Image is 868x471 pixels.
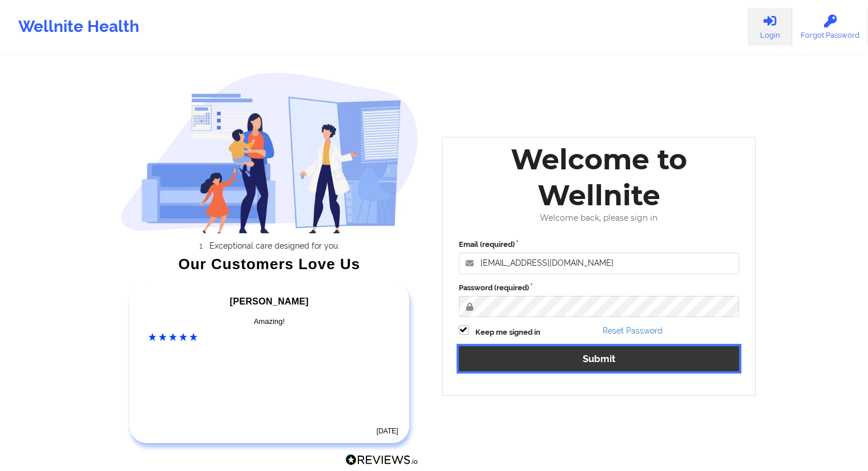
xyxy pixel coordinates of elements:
[459,239,740,250] label: Email (required)
[451,213,748,223] div: Welcome back, please sign in
[120,72,418,233] img: wellnite-auth-hero_200.c722682e.png
[792,8,868,46] a: Forgot Password
[120,258,418,270] div: Our Customers Love Us
[377,427,398,435] time: [DATE]
[345,454,418,466] img: Reviews.io Logo
[230,297,309,306] span: [PERSON_NAME]
[451,141,748,213] div: Welcome to Wellnite
[459,346,740,371] button: Submit
[148,316,390,327] div: Amazing!
[345,454,418,469] a: Reviews.io Logo
[131,241,418,250] li: Exceptional care designed for you.
[475,327,540,338] label: Keep me signed in
[748,8,792,46] a: Login
[459,282,740,294] label: Password (required)
[603,326,663,335] a: Reset Password
[459,253,740,274] input: Email address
